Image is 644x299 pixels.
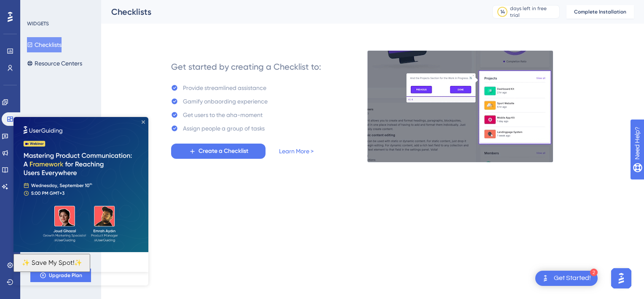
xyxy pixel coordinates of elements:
[535,271,598,286] div: Open Get Started! checklist, remaining modules: 2
[199,146,248,156] span: Create a Checklist
[500,8,505,15] div: 14
[27,20,49,27] div: WIDGETS
[574,8,626,15] span: Complete Installation
[367,50,553,163] img: e28e67207451d1beac2d0b01ddd05b56.gif
[183,96,268,106] div: Gamify onbaording experience
[183,110,263,120] div: Get users to the aha-moment
[554,274,591,283] div: Get Started!
[20,2,53,12] span: Need Help?
[171,61,321,73] div: Get started by creating a Checklist to:
[128,3,131,7] div: Close Preview
[540,273,550,283] img: launcher-image-alternative-text
[590,269,598,276] div: 2
[27,56,82,71] button: Resource Centers
[609,266,634,291] iframe: To enrich screen reader interactions, please activate Accessibility in Grammarly extension settings
[171,144,266,159] button: Create a Checklist
[183,83,266,93] div: Provide streamlined assistance
[183,123,265,133] div: Assign people a group of tasks
[510,5,557,19] div: days left in free trial
[566,5,634,19] button: Complete Installation
[279,146,314,156] a: Learn More >
[111,6,471,18] div: Checklists
[27,37,62,52] button: Checklists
